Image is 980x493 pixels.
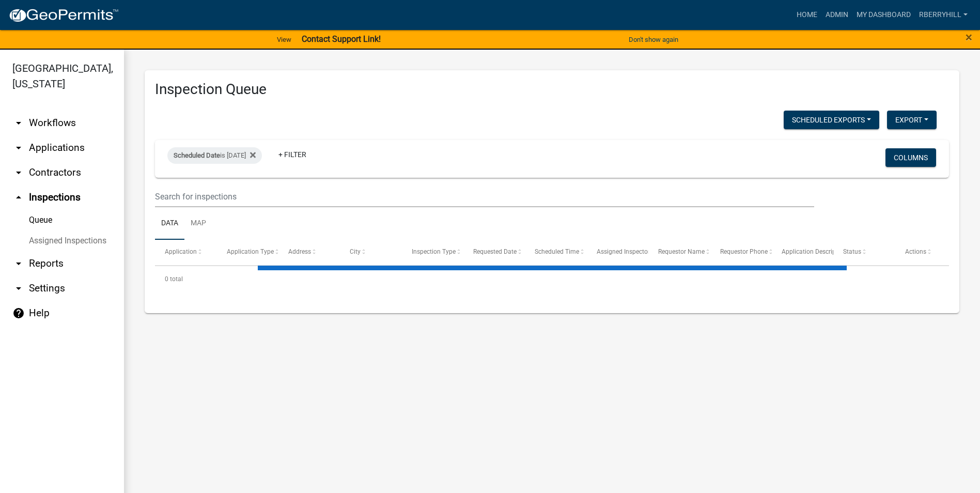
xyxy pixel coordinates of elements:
[710,240,771,265] datatable-header-cell: Requestor Phone
[155,240,216,265] datatable-header-cell: Application
[885,148,936,167] button: Columns
[782,248,847,255] span: Application Description
[350,248,361,255] span: City
[473,248,517,255] span: Requested Date
[966,31,972,43] button: Close
[915,5,972,25] a: rberryhill
[273,31,295,48] a: View
[155,186,814,207] input: Search for inspections
[174,151,220,159] span: Scheduled Date
[720,248,768,255] span: Requestor Phone
[288,248,311,255] span: Address
[412,248,456,255] span: Inspection Type
[895,240,957,265] datatable-header-cell: Actions
[155,266,949,292] div: 0 total
[227,248,274,255] span: Application Type
[340,240,401,265] datatable-header-cell: City
[792,5,821,25] a: Home
[155,207,184,240] a: Data
[597,248,650,255] span: Assigned Inspector
[525,240,586,265] datatable-header-cell: Scheduled Time
[772,240,833,265] datatable-header-cell: Application Description
[12,257,25,270] i: arrow_drop_down
[184,207,212,240] a: Map
[587,240,648,265] datatable-header-cell: Assigned Inspector
[12,307,25,319] i: help
[402,240,463,265] datatable-header-cell: Inspection Type
[905,248,926,255] span: Actions
[12,142,25,154] i: arrow_drop_down
[658,248,705,255] span: Requestor Name
[843,248,861,255] span: Status
[12,282,25,295] i: arrow_drop_down
[167,147,262,164] div: is [DATE]
[12,191,25,204] i: arrow_drop_up
[821,5,852,25] a: Admin
[833,240,895,265] datatable-header-cell: Status
[165,248,197,255] span: Application
[535,248,579,255] span: Scheduled Time
[278,240,340,265] datatable-header-cell: Address
[648,240,710,265] datatable-header-cell: Requestor Name
[12,117,25,129] i: arrow_drop_down
[12,166,25,179] i: arrow_drop_down
[852,5,915,25] a: My Dashboard
[463,240,525,265] datatable-header-cell: Requested Date
[155,81,949,98] h3: Inspection Queue
[784,111,879,129] button: Scheduled Exports
[625,31,682,48] button: Don't show again
[887,111,937,129] button: Export
[216,240,278,265] datatable-header-cell: Application Type
[270,145,315,164] a: + Filter
[302,34,381,44] strong: Contact Support Link!
[966,30,972,44] span: ×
